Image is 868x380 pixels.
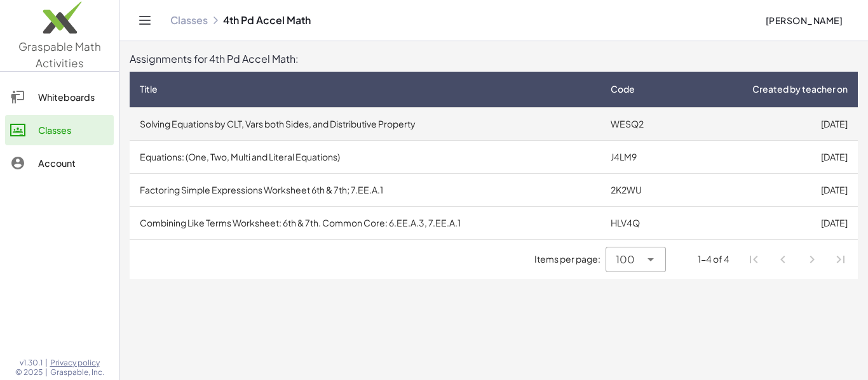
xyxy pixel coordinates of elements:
div: 1-4 of 4 [698,252,729,266]
td: [DATE] [680,107,858,140]
td: Equations: (One, Two, Multi and Literal Equations) [130,140,600,173]
span: | [45,358,48,368]
td: HLV4Q [600,206,680,239]
span: v1.30.1 [20,358,43,368]
span: Graspable, Inc. [50,367,104,377]
span: Graspable Math Activities [18,39,101,70]
span: © 2025 [15,367,43,377]
a: Classes [170,14,208,27]
a: Privacy policy [50,358,104,368]
div: Classes [38,122,109,138]
span: Title [140,82,158,96]
div: Assignments for 4th Pd Accel Math: [130,51,858,67]
td: [DATE] [680,206,858,239]
button: Toggle navigation [135,10,155,30]
td: [DATE] [680,173,858,206]
span: | [45,367,48,377]
button: [PERSON_NAME] [755,9,853,32]
span: 100 [616,252,635,267]
div: Whiteboards [38,89,109,105]
td: Combining Like Terms Worksheet: 6th & 7th. Common Core: 6.EE.A.3, 7.EE.A.1 [130,206,600,239]
div: Account [38,155,109,171]
span: Created by teacher on [752,82,848,96]
td: J4LM9 [600,140,680,173]
a: Classes [5,115,114,145]
td: Factoring Simple Expressions Worksheet 6th & 7th; 7.EE.A.1 [130,173,600,206]
span: Code [611,82,635,96]
td: [DATE] [680,140,858,173]
nav: Pagination Navigation [740,245,855,274]
a: Whiteboards [5,82,114,112]
span: Items per page: [534,252,606,266]
td: 2K2WU [600,173,680,206]
a: Account [5,148,114,178]
span: [PERSON_NAME] [765,15,843,26]
td: Solving Equations by CLT, Vars both Sides, and Distributive Property [130,107,600,140]
td: WESQ2 [600,107,680,140]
